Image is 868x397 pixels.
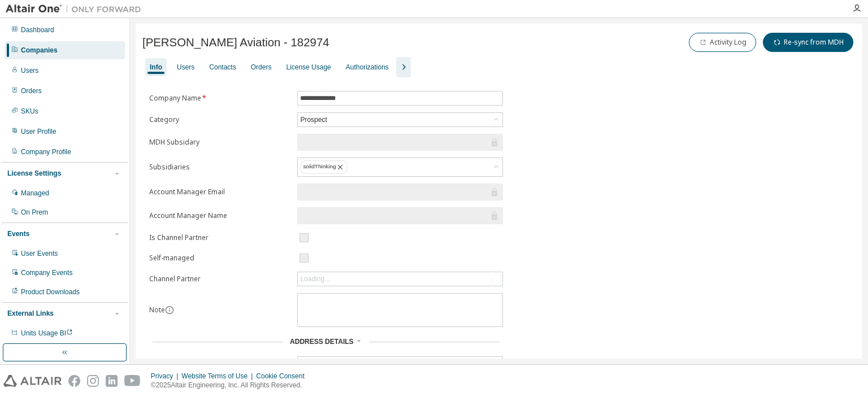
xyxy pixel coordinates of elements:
span: Units Usage BI [21,329,73,337]
div: Prospect [298,114,328,126]
img: instagram.svg [87,375,99,387]
img: facebook.svg [68,375,80,387]
div: Info [150,63,162,72]
label: Account Manager Email [149,187,290,197]
div: [GEOGRAPHIC_DATA] [298,357,502,370]
button: information [165,306,174,315]
p: © 2025 Altair Engineering, Inc. All Rights Reserved. [151,381,311,390]
div: [GEOGRAPHIC_DATA] [298,357,372,370]
div: Loading... [300,274,330,283]
div: SKUs [21,107,38,116]
img: Altair One [6,3,147,15]
div: solidThinking [300,160,348,174]
div: License Usage [286,63,331,72]
span: [PERSON_NAME] Aviation - 182974 [142,36,329,49]
div: Product Downloads [21,287,80,296]
div: Company Profile [21,147,71,156]
label: Company Name [149,94,290,103]
div: Managed [21,189,49,198]
img: youtube.svg [124,375,141,387]
img: altair_logo.svg [3,375,62,387]
span: Address Details [290,338,353,346]
div: solidThinking [298,158,502,176]
div: Orders [251,63,272,72]
div: External Links [7,309,54,318]
div: Events [7,229,29,238]
div: Authorizations [346,63,389,72]
div: On Prem [21,208,48,217]
label: Is Channel Partner [149,233,290,242]
label: Self-managed [149,254,290,263]
div: Loading... [298,272,502,286]
div: Contacts [209,63,236,72]
div: Privacy [151,372,181,381]
label: Subsidiaries [149,163,290,172]
div: Dashboard [21,25,54,34]
div: Prospect [298,113,502,126]
div: Companies [21,46,58,55]
button: Re-sync from MDH [763,33,853,52]
div: User Events [21,249,58,258]
label: Account Manager Name [149,211,290,220]
label: Channel Partner [149,274,290,283]
button: Activity Log [689,33,756,52]
label: MDH Subsidary [149,138,290,147]
div: Company Events [21,268,72,277]
div: Orders [21,86,42,95]
div: License Settings [7,169,61,178]
div: User Profile [21,127,57,136]
label: Category [149,115,290,124]
div: Website Terms of Use [181,372,256,381]
img: linkedin.svg [106,375,118,387]
label: Note [149,305,165,315]
div: Users [21,66,38,75]
div: Users [177,63,194,72]
div: Cookie Consent [256,372,311,381]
